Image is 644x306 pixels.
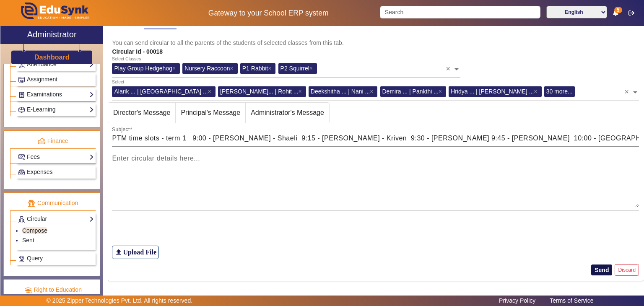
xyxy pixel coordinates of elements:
[34,53,70,61] h3: Dashboard
[18,167,94,177] a: Expenses
[18,256,25,262] img: Support-tickets.png
[10,285,96,294] p: Right to Education
[534,88,539,95] span: ×
[242,65,268,72] span: P1 Rabbit
[615,264,639,275] button: Discard
[18,169,25,175] img: Payroll.png
[27,76,57,83] span: Assignment
[268,65,273,72] span: ×
[114,88,208,95] span: Alarik ... | [GEOGRAPHIC_DATA] ...
[112,127,130,132] mat-label: Subject
[112,56,141,62] div: Select Classes
[246,103,329,123] span: Administrator's Message
[10,137,96,145] p: Finance
[28,200,35,207] img: communication.png
[27,255,43,262] span: Query
[27,29,77,39] h2: Administrator
[380,6,540,18] input: Search
[245,21,253,26] span: All
[184,65,230,72] span: Nursery Raccoon
[22,237,34,244] a: Sent
[181,21,232,26] span: Classes/Batches
[22,227,47,234] a: Compose
[18,75,94,84] a: Assignment
[112,21,140,26] span: Teachers
[112,48,163,55] b: Circular Id - 00018
[18,77,25,83] img: Assignments.png
[176,103,245,123] span: Principal's Message
[123,248,156,256] h6: Upload File
[0,26,103,44] a: Administrator
[10,199,96,207] p: Communication
[309,65,315,72] span: ×
[112,133,639,143] input: Subject
[112,79,124,86] div: Select
[614,7,622,13] span: 5
[114,65,172,72] span: Play Group Hedgehog
[172,65,178,72] span: ×
[112,155,200,162] mat-label: Enter circular details here...
[230,65,235,72] span: ×
[38,137,45,145] img: finance.png
[382,88,439,95] span: Demira ... | Pankthi ...
[370,88,375,95] span: ×
[591,265,612,275] button: Send
[47,296,193,305] p: © 2025 Zipper Technologies Pvt. Ltd. All rights reserved.
[446,60,453,74] span: Clear all
[114,248,123,257] mat-icon: file_upload
[112,38,639,47] mat-card-subtitle: You can send circular to all the parents of the students of selected classes from this tab.
[27,169,52,175] span: Expenses
[280,65,309,72] span: P2 Squirrel
[166,9,371,18] h5: Gateway to your School ERP system
[108,103,175,123] span: Director's Message
[451,88,534,95] span: Hridya ... | [PERSON_NAME] ...
[624,83,631,97] span: Clear all
[34,53,70,62] a: Dashboard
[220,88,298,95] span: [PERSON_NAME]... | Rohit ...
[495,295,540,306] a: Privacy Policy
[311,88,370,95] span: Deekshitha ... | Nani ...
[439,88,444,95] span: ×
[24,286,32,294] img: rte.png
[148,21,172,26] span: Parents
[545,295,597,306] a: Terms of Service
[18,254,94,263] a: Query
[299,88,304,95] span: ×
[546,88,573,95] span: 30 more...
[208,88,213,95] span: ×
